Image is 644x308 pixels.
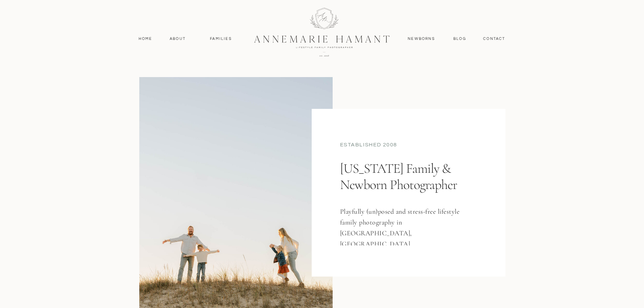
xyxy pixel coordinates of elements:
[206,36,236,42] a: Families
[136,36,156,42] a: Home
[452,36,468,42] a: Blog
[168,36,188,42] a: About
[340,141,477,150] div: established 2008
[340,206,468,245] h3: Playfully (un)posed and stress-free lifestyle family photography in [GEOGRAPHIC_DATA], [GEOGRAPHI...
[480,36,509,42] a: contact
[405,36,438,42] a: Newborns
[340,160,474,219] h1: [US_STATE] Family & Newborn Photographer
